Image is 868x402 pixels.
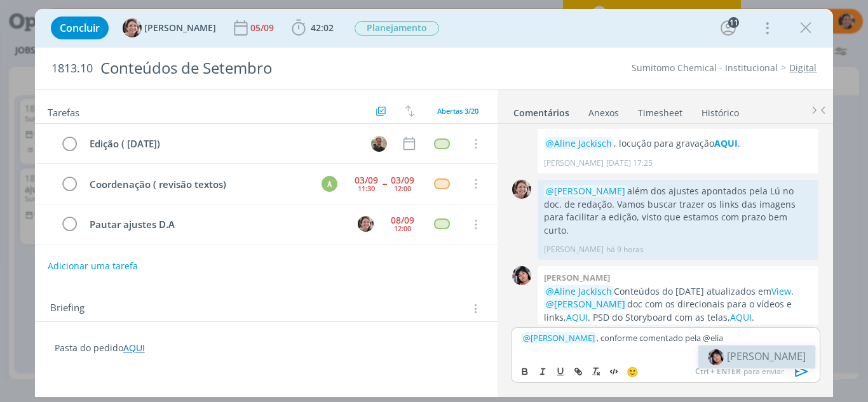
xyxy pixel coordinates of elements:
[95,53,492,84] div: Conteúdos de Setembro
[728,17,739,28] div: 11
[771,285,791,297] a: View
[123,18,142,37] img: A
[544,157,604,169] p: [PERSON_NAME]
[394,225,411,232] div: 12:00
[394,185,411,192] div: 12:00
[144,23,216,32] span: [PERSON_NAME]
[512,180,531,199] img: A
[546,185,625,197] span: @[PERSON_NAME]
[727,349,806,363] span: [PERSON_NAME]
[701,101,740,119] a: Histórico
[708,349,724,365] img: 1741637828_1f1aac_eliana.png
[123,342,145,354] a: AQUI
[730,311,752,323] a: AQUI
[606,244,644,255] span: há 9 horas
[718,18,738,38] button: 11
[85,217,346,232] div: Pautar ajustes D.A
[632,62,778,74] a: Sumitomo Chemical - Institucional
[546,137,612,149] span: @Aline Jackisch
[51,62,93,76] span: 1813.10
[322,176,337,192] div: A
[623,364,641,379] button: 🙂
[250,23,276,32] div: 05/09
[513,101,570,119] a: Comentários
[544,285,812,298] p: Conteúdos do [DATE] atualizados em .
[523,332,531,344] span: @
[55,342,478,354] p: Pasta do pedido
[695,366,743,377] span: Ctrl + ENTER
[544,272,610,283] b: [PERSON_NAME]
[356,215,375,234] button: A
[85,136,360,152] div: Edição ( [DATE])
[354,20,440,36] button: Planejamento
[695,366,784,377] span: para enviar
[47,255,139,278] button: Adicionar uma tarefa
[714,137,738,149] a: AQUI
[391,216,414,225] div: 08/09
[371,136,387,152] img: R
[566,311,588,323] a: AQUI
[311,22,334,34] span: 42:02
[391,176,414,185] div: 03/09
[789,62,817,74] a: Digital
[50,300,85,317] span: Briefing
[85,177,310,192] div: Coordenação ( revisão textos)
[51,17,109,39] button: Concluir
[288,18,337,38] button: 42:02
[369,134,388,153] button: R
[358,185,375,192] div: 11:30
[546,285,612,297] span: @Aline Jackisch
[405,105,414,117] img: arrow-down-up.svg
[355,176,378,185] div: 03/09
[544,244,604,255] p: [PERSON_NAME]
[627,365,639,378] span: 🙂
[637,101,683,119] a: Timesheet
[544,298,812,324] p: doc com os direcionais para o vídeos e links, . PSD do Storyboard com as telas, .
[588,107,619,119] div: Anexos
[35,9,834,397] div: dialog
[546,298,625,310] span: @[PERSON_NAME]
[48,104,79,119] span: Tarefas
[523,332,595,344] span: [PERSON_NAME]
[355,21,439,36] span: Planejamento
[606,157,653,169] span: [DATE] 17:25
[544,137,812,150] p: , locução para gravação .
[437,106,478,116] span: Abertas 3/20
[123,18,216,37] button: A[PERSON_NAME]
[521,332,810,344] p: , conforme comentado pela @elia
[512,266,531,285] img: E
[60,23,100,33] span: Concluir
[320,174,339,193] button: A
[544,185,812,237] p: além dos ajustes apontados pela Lú no doc. de redação. Vamos buscar trazer os links das imagens p...
[383,179,386,188] span: --
[358,216,374,232] img: A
